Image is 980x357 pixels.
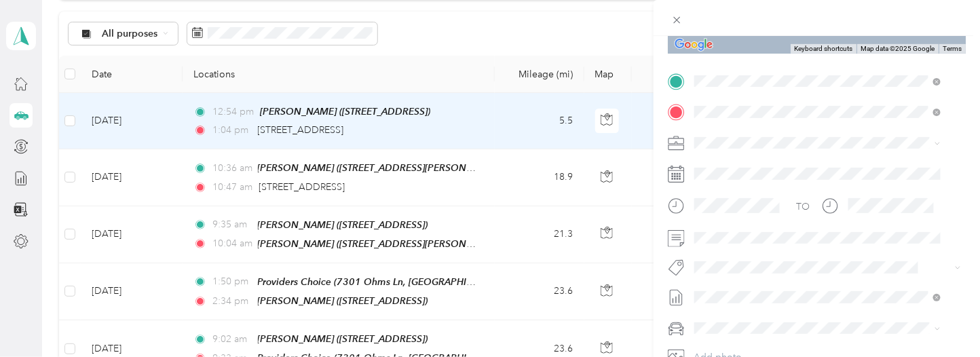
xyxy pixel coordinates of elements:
[861,45,935,52] span: Map data ©2025 Google
[943,45,962,52] a: Terms (opens in new tab)
[794,44,852,54] button: Keyboard shortcuts
[671,36,716,54] img: Google
[671,36,716,54] a: Open this area in Google Maps (opens a new window)
[904,281,980,357] iframe: Everlance-gr Chat Button Frame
